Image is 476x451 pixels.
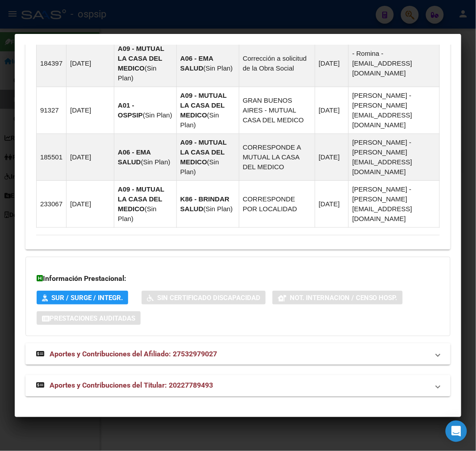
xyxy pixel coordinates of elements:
[118,45,164,72] strong: A09 - MUTUAL LA CASA DEL MEDICO
[25,375,451,397] mat-expansion-panel-header: Aportes y Contribuciones del Titular: 20227789493
[114,40,176,87] td: ( )
[239,40,315,87] td: Corrección a solicitud de la Obra Social
[349,87,440,134] td: [PERSON_NAME] - [PERSON_NAME][EMAIL_ADDRESS][DOMAIN_NAME]
[272,291,403,305] button: Not. Internacion / Censo Hosp.
[37,181,67,228] td: 233067
[67,181,114,228] td: [DATE]
[142,291,266,305] button: Sin Certificado Discapacidad
[446,421,467,442] div: Open Intercom Messenger
[176,134,239,181] td: ( )
[37,40,67,87] td: 184397
[315,40,348,87] td: [DATE]
[180,195,230,213] strong: K86 - BRINDAR SALUD
[315,87,348,134] td: [DATE]
[118,185,164,213] strong: A09 - MUTUAL LA CASA DEL MEDICO
[143,158,168,166] span: Sin Plan
[290,294,397,302] span: Not. Internacion / Censo Hosp.
[180,54,213,72] strong: A06 - EMA SALUD
[37,87,67,134] td: 91327
[50,314,135,322] span: Prestaciones Auditadas
[176,181,239,228] td: ( )
[37,311,141,325] button: Prestaciones Auditadas
[145,111,170,119] span: Sin Plan
[315,134,348,181] td: [DATE]
[67,40,114,87] td: [DATE]
[37,291,128,305] button: SUR / SURGE / INTEGR.
[67,134,114,181] td: [DATE]
[180,138,227,166] strong: A09 - MUTUAL LA CASA DEL MEDICO
[349,181,440,228] td: [PERSON_NAME] - [PERSON_NAME][EMAIL_ADDRESS][DOMAIN_NAME]
[239,181,315,228] td: CORRESPONDE POR LOCALIDAD
[176,40,239,87] td: ( )
[51,294,123,302] span: SUR / SURGE / INTEGR.
[37,134,67,181] td: 185501
[315,181,348,228] td: [DATE]
[37,273,439,284] h3: Información Prestacional:
[176,87,239,134] td: ( )
[239,87,315,134] td: GRAN BUENOS AIRES - MUTUAL CASA DEL MEDICO
[239,134,315,181] td: CORRESPONDE A MUTUAL LA CASA DEL MEDICO
[118,101,143,119] strong: A01 - OSPSIP
[349,134,440,181] td: [PERSON_NAME] - [PERSON_NAME][EMAIL_ADDRESS][DOMAIN_NAME]
[180,92,227,119] strong: A09 - MUTUAL LA CASA DEL MEDICO
[118,148,151,166] strong: A06 - EMA SALUD
[206,205,231,213] span: Sin Plan
[67,87,114,134] td: [DATE]
[206,64,231,72] span: Sin Plan
[50,381,213,390] span: Aportes y Contribuciones del Titular: 20227789493
[25,343,451,365] mat-expansion-panel-header: Aportes y Contribuciones del Afiliado: 27532979027
[114,181,176,228] td: ( )
[114,87,176,134] td: ( )
[114,134,176,181] td: ( )
[50,350,217,358] span: Aportes y Contribuciones del Afiliado: 27532979027
[349,40,440,87] td: - Romina - [EMAIL_ADDRESS][DOMAIN_NAME]
[157,294,260,302] span: Sin Certificado Discapacidad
